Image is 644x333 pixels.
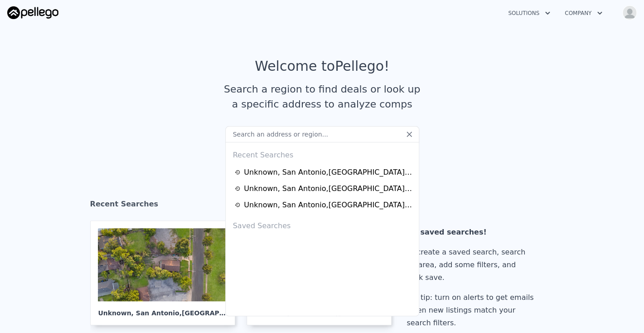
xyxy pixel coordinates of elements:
[90,220,242,325] a: Unknown, San Antonio,[GEOGRAPHIC_DATA] 78203
[622,5,637,20] img: avatar
[229,142,415,164] div: Recent Searches
[557,5,610,21] button: Company
[235,183,412,194] a: Unknown, San Antonio,[GEOGRAPHIC_DATA] 78223
[7,6,58,19] img: Pellego
[244,183,412,194] div: Unknown , San Antonio , [GEOGRAPHIC_DATA] 78223
[90,191,554,220] div: Recent Searches
[179,309,281,317] span: , [GEOGRAPHIC_DATA] 78203
[229,213,415,235] div: Saved Searches
[98,301,228,318] div: Unknown , San Antonio
[255,58,389,74] div: Welcome to Pellego !
[501,5,557,21] button: Solutions
[235,167,412,178] a: Unknown, San Antonio,[GEOGRAPHIC_DATA] 78203
[244,200,412,211] div: Unknown , San Antonio , [GEOGRAPHIC_DATA] 78207
[407,246,537,284] div: To create a saved search, search an area, add some filters, and click save.
[335,309,436,317] span: , [GEOGRAPHIC_DATA] 78223
[235,200,412,211] a: Unknown, San Antonio,[GEOGRAPHIC_DATA] 78207
[244,167,412,178] div: Unknown , San Antonio , [GEOGRAPHIC_DATA] 78203
[221,82,424,112] div: Search a region to find deals or look up a specific address to analyze comps
[225,126,419,142] input: Search an address or region...
[407,226,537,239] div: No saved searches!
[407,291,537,329] div: Pro tip: turn on alerts to get emails when new listings match your search filters.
